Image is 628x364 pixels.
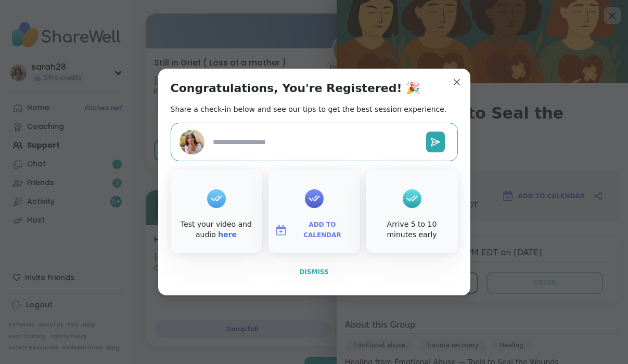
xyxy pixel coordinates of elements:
[275,224,287,237] img: ShareWell Logomark
[171,261,458,283] button: Dismiss
[218,230,237,239] a: here
[180,129,204,154] img: sarah28
[171,104,447,114] h2: Share a check-in below and see our tips to get the best session experience.
[171,81,420,96] h1: Congratulations, You're Registered! 🎉
[271,219,358,241] button: Add to Calendar
[368,219,456,240] div: Arrive 5 to 10 minutes early
[299,268,328,276] span: Dismiss
[173,219,260,240] div: Test your video and audio
[291,220,354,240] span: Add to Calendar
